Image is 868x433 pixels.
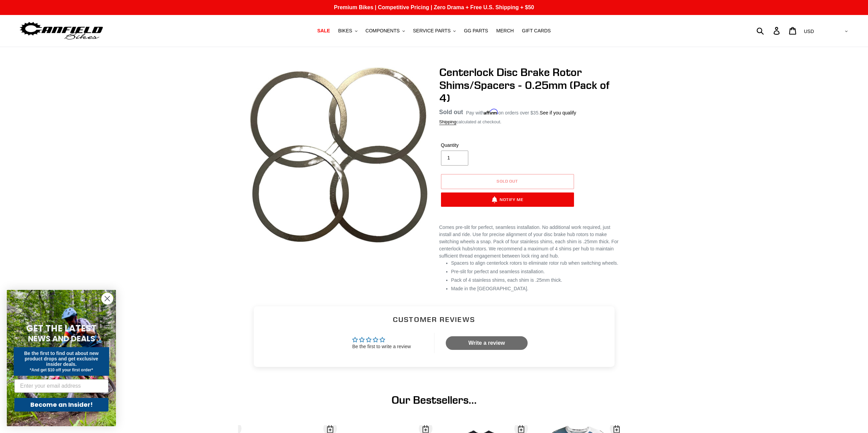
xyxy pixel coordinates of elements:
h1: Our Bestsellers... [248,393,620,406]
a: See if you qualify - Learn more about Affirm Financing (opens in modal) [540,110,576,115]
a: SALE [314,26,333,35]
a: MERCH [493,26,517,35]
div: Average rating is 0.00 stars [352,336,411,344]
button: Become an Insider! [14,398,108,412]
span: SALE [317,28,330,34]
a: GG PARTS [460,26,491,35]
a: GIFT CARDS [518,26,554,35]
span: *And get $10 off your first order* [30,368,93,372]
h2: Customer Reviews [259,314,609,324]
span: COMPONENTS [366,28,400,34]
div: Be the first to write a review [352,343,411,350]
img: Canfield Bikes [19,20,104,42]
button: SERVICE PARTS [410,26,459,35]
span: Comes pre-slit for perfect, seamless installation. No additional work required, just install and ... [439,225,619,259]
button: Close dialog [101,293,113,305]
span: GG PARTS [464,28,488,34]
span: GET THE LATEST [26,322,97,335]
button: COMPONENTS [362,26,408,35]
span: MERCH [496,28,514,34]
span: Be the first to find out about new product drops and get exclusive insider deals. [24,351,99,367]
span: Pre-slit for perfect and seamless installation. [451,269,545,274]
h1: Centerlock Disc Brake Rotor Shims/Spacers - 0.25mm (Pack of 4) [439,66,620,105]
div: calculated at checkout. [439,119,620,125]
span: Made in the [GEOGRAPHIC_DATA]. [451,286,529,291]
p: Pay with on orders over $35. [466,108,576,117]
button: Sold out [441,174,574,189]
a: Write a review [446,336,528,350]
span: Sold out [439,109,463,115]
span: Affirm [484,109,498,115]
span: SERVICE PARTS [413,28,451,34]
input: Enter your email address [14,379,108,393]
span: Pack of 4 stainless shims, each shim is .25mm thick. [451,277,562,283]
input: Search [760,23,778,38]
span: Sold out [497,179,518,184]
button: Notify Me [441,192,574,207]
button: BIKES [335,26,361,35]
span: Spacers to align centerlock rotors to eliminate rotor rub when switching wheels. [451,260,618,266]
span: BIKES [338,28,352,34]
span: NEWS AND DEALS [28,333,95,344]
a: Shipping [439,119,457,125]
span: GIFT CARDS [522,28,551,34]
label: Quantity [441,142,506,149]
